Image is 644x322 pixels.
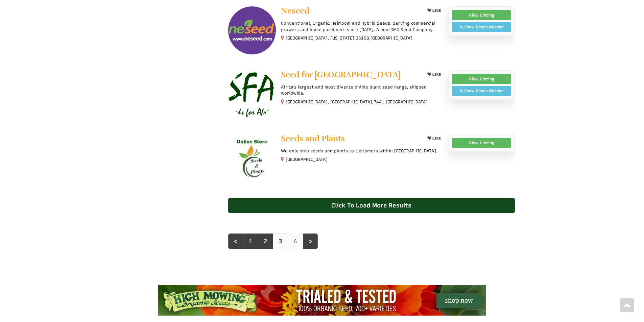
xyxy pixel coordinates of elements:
span: » [308,238,312,245]
img: Seed for Africa [228,70,276,118]
img: High [158,285,486,316]
span: Seed for [GEOGRAPHIC_DATA] [281,70,401,80]
a: Seeds and Plants [281,134,419,145]
a: View Listing [452,74,511,84]
button: LIKE [425,6,443,15]
a: next [303,233,318,249]
small: [GEOGRAPHIC_DATA], [US_STATE], , [286,35,412,41]
span: « [234,238,238,245]
a: Neseed [281,6,419,17]
span: LIKE [431,72,441,77]
span: LIKE [431,8,441,13]
small: [GEOGRAPHIC_DATA], [GEOGRAPHIC_DATA], , [286,99,428,104]
b: 3 [279,238,282,245]
a: View Listing [452,138,511,148]
p: Africa's largest and most diverse online plant seed range, shipped worldwide. [281,84,443,96]
span: 06108 [356,35,369,41]
a: View Listing [452,10,511,20]
div: Show Phone Number [456,88,507,94]
button: LIKE [425,134,443,143]
span: Seeds and Plants [281,133,345,144]
a: Seed for [GEOGRAPHIC_DATA] [281,70,419,81]
a: 4 [288,233,303,249]
p: We only ship seeds and plants to customers within [GEOGRAPHIC_DATA]. [281,148,443,154]
span: Neseed [281,6,309,16]
span: LIKE [431,136,441,141]
span: 7441 [374,99,384,105]
button: LIKE [425,70,443,79]
span: [GEOGRAPHIC_DATA] [371,35,412,41]
img: Seeds and Plants [228,134,276,182]
p: Conventional, Organic, Heirloom and Hybrid Seeds. Serving commercial growers and home gardeners s... [281,20,443,32]
a: 2 [258,233,273,249]
a: prev [228,233,243,249]
a: 1 [243,233,258,249]
span: [GEOGRAPHIC_DATA] [286,156,328,163]
a: 3 [273,233,288,249]
div: Click To Load More Results [228,198,515,213]
div: Show Phone Number [456,24,507,30]
img: Neseed [228,6,276,54]
span: [GEOGRAPHIC_DATA] [386,99,428,105]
